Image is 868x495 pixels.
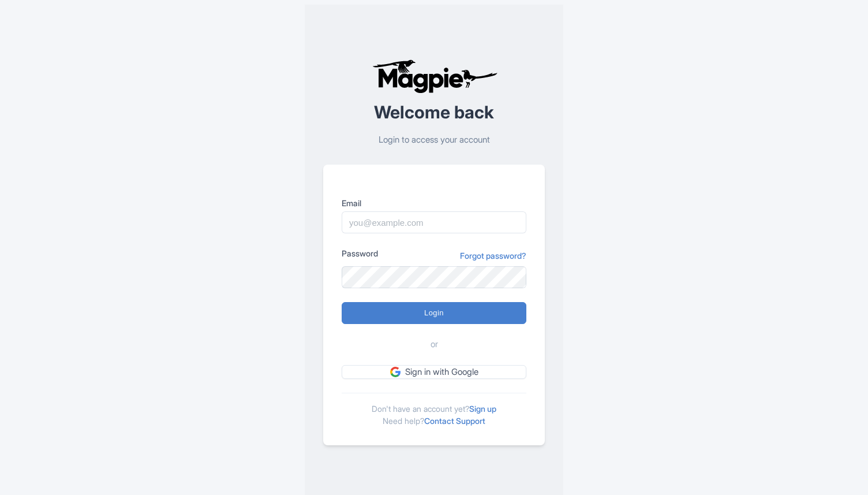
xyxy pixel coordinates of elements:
[342,302,526,324] input: Login
[342,211,526,233] input: you@example.com
[323,103,545,122] h2: Welcome back
[431,338,438,351] span: or
[342,393,526,427] div: Don't have an account yet? Need help?
[369,59,499,94] img: logo-ab69f6fb50320c5b225c76a69d11143b.png
[342,197,526,209] label: Email
[469,404,496,414] a: Sign up
[424,416,485,426] a: Contact Support
[323,133,545,147] p: Login to access your account
[342,365,526,379] a: Sign in with Google
[460,250,526,262] a: Forgot password?
[342,247,378,259] label: Password
[390,367,401,377] img: google.svg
